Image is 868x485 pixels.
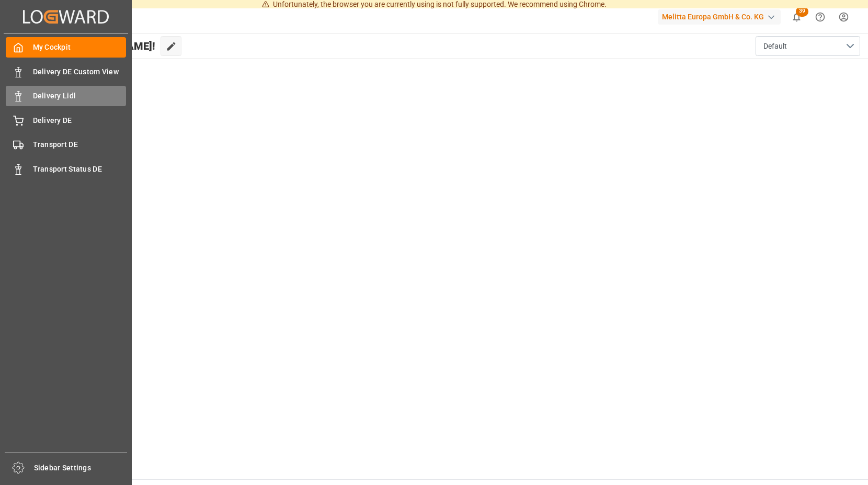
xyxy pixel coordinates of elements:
[796,6,808,17] span: 39
[658,7,785,27] button: Melitta Europa GmbH & Co. KG
[756,36,860,56] button: open menu
[33,139,127,150] span: Transport DE
[763,41,787,52] span: Default
[6,37,126,58] a: My Cockpit
[33,42,127,53] span: My Cockpit
[33,91,127,101] span: Delivery Lidl
[33,164,127,175] span: Transport Status DE
[6,110,126,130] a: Delivery DE
[34,463,128,473] span: Sidebar Settings
[6,159,126,179] a: Transport Status DE
[785,5,808,29] button: show 39 new notifications
[33,66,127,77] span: Delivery DE Custom View
[658,9,781,25] div: Melitta Europa GmbH & Co. KG
[808,5,832,29] button: Help Center
[6,134,126,155] a: Transport DE
[6,61,126,82] a: Delivery DE Custom View
[33,115,127,126] span: Delivery DE
[6,86,126,106] a: Delivery Lidl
